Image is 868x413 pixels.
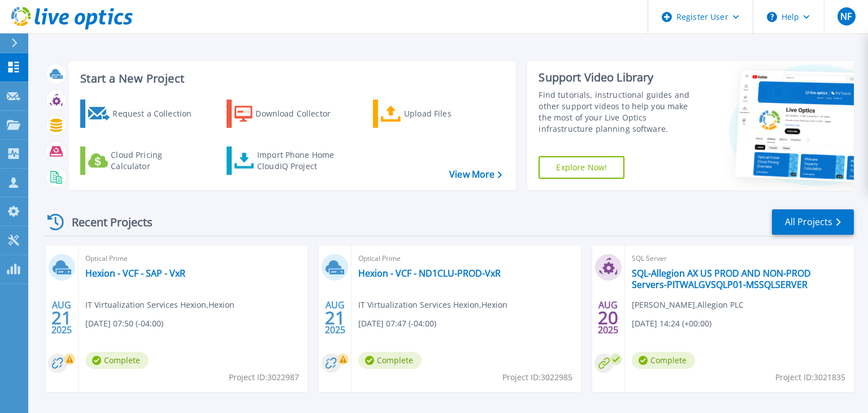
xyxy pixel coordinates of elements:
[85,352,149,369] span: Complete
[229,371,299,384] span: Project ID: 3022987
[257,149,345,172] div: Import Phone Home CloudIQ Project
[404,102,494,125] div: Upload Files
[632,268,847,290] a: SQL-Allegion AX US PROD AND NON-PROD Servers-PITWALGVSQLP01-MSSQLSERVER
[632,317,711,330] span: [DATE] 14:24 (+00:00)
[502,371,572,384] span: Project ID: 3022985
[80,72,502,85] h3: Start a New Project
[775,371,845,384] span: Project ID: 3021835
[358,317,436,330] span: [DATE] 07:47 (-04:00)
[598,313,618,322] span: 20
[539,70,702,85] div: Support Video Library
[85,252,301,265] span: Optical Prime
[85,299,235,311] span: IT Virtualization Services Hexion , Hexion
[539,156,624,179] a: Explore Now!
[772,209,854,235] a: All Projects
[358,252,574,265] span: Optical Prime
[324,297,346,338] div: AUG 2025
[373,100,499,128] a: Upload Files
[358,352,422,369] span: Complete
[597,297,619,338] div: AUG 2025
[44,208,168,236] div: Recent Projects
[227,100,353,128] a: Download Collector
[111,149,201,172] div: Cloud Pricing Calculator
[325,313,345,322] span: 21
[632,252,847,265] span: SQL Server
[85,317,163,330] span: [DATE] 07:50 (-04:00)
[80,147,206,175] a: Cloud Pricing Calculator
[632,299,744,311] span: [PERSON_NAME] , Allegion PLC
[80,100,206,128] a: Request a Collection
[51,297,72,338] div: AUG 2025
[840,12,852,21] span: NF
[112,102,203,125] div: Request a Collection
[358,268,501,279] a: Hexion - VCF - ND1CLU-PROD-VxR
[449,169,502,180] a: View More
[85,268,185,279] a: Hexion - VCF - SAP - VxR
[539,89,702,135] div: Find tutorials, instructional guides and other support videos to help you make the most of your L...
[51,313,72,322] span: 21
[255,102,346,125] div: Download Collector
[632,352,695,369] span: Complete
[358,299,507,311] span: IT Virtualization Services Hexion , Hexion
